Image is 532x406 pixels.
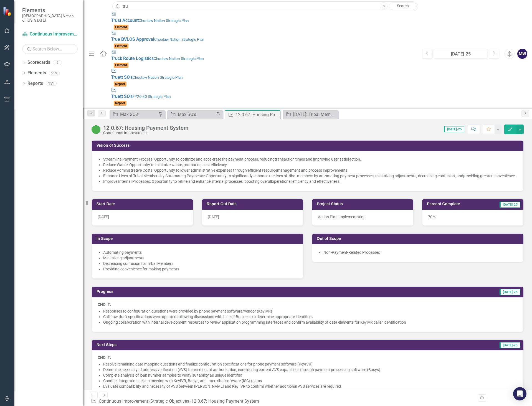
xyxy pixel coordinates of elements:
[111,94,133,99] span: ett SO's
[114,63,128,68] span: Element
[111,75,133,80] span: ett SO's
[513,387,526,400] div: Open Intercom Messenger
[22,7,78,14] span: Elements
[287,174,463,178] span: tribal members by automating payment processes, minimizing adjustments, decreasing confusion, and
[150,399,189,404] a: Strategic Objectives
[317,237,521,241] h3: Out of Scope
[97,143,521,148] h3: Vision of Success
[22,14,78,23] small: [DEMOGRAPHIC_DATA] Nation of [US_STATE]
[111,111,157,118] a: Max SO's
[114,25,128,30] span: Element
[111,87,417,106] a: Truett SO'sFY26-30 Strategic PlanReport
[98,355,111,360] strong: CNO IT:
[436,51,485,57] div: [DATE]-25
[98,215,109,219] span: [DATE]
[103,319,518,325] p: Ongoing collaboration with internal development resources to review application programming inter...
[103,125,188,131] div: 12.0.67: Housing Payment System
[103,156,518,162] p: ​
[111,11,417,30] a: Trust AccountChoctaw Nation Strategic PlanElement
[92,125,100,134] img: CI Action Plan Approved/In Progress
[318,215,366,219] span: Action Plan Implementation
[103,378,518,384] p: Conduct integration design meeting with KeyIVR, Basys, and Intertribal software (ISC) teams
[120,111,157,118] div: Max SO's
[114,101,126,106] span: Report
[275,157,361,161] span: transaction times and improving user satisfaction.
[97,290,285,294] h3: Progress
[207,202,300,206] h3: Report-Out Date
[22,44,78,54] input: Search Below...
[22,31,78,37] a: Continuous Improvement
[500,202,520,208] span: [DATE]-25
[323,250,518,255] li: Non-Payment-Related Processes
[111,18,118,23] strong: Tru
[111,30,417,49] a: True BVLOS ApprovalChoctaw Nation Strategic PlanElement
[444,126,464,132] span: [DATE]-25
[500,342,520,348] span: [DATE]-25
[434,49,487,59] button: [DATE]-25
[103,384,518,389] p: Evaluate compatibility and necessity of AVS between [PERSON_NAME] and Key IVR to confirm whether ...
[97,202,190,206] h3: Start Date
[111,49,417,68] a: Truck Route LogisticsChoctaw Nation Strategic PlanElement
[111,75,118,80] strong: Tru
[91,398,261,405] div: » »
[154,37,204,42] small: Choctaw Nation Strategic Plan
[191,399,259,404] div: 12.0.67: Housing Payment System
[463,174,516,178] span: providing greater convenience.
[427,202,484,206] h3: Percent Complete
[103,173,518,179] p: ​
[111,56,118,61] strong: Tru
[103,131,188,135] div: Continuous Improvement
[27,70,46,76] a: Elements
[27,59,50,66] a: Scorecards
[111,37,118,42] strong: Tru
[133,75,183,80] small: Choctaw Nation Strategic Plan
[293,111,337,118] div: [DATE]: Tribal Membership Reformation Project
[422,210,523,226] div: 70 %
[235,111,279,118] div: 12.0.67: Housing Payment System
[389,2,417,10] a: Search
[46,81,57,86] div: 151
[277,168,349,172] span: management and process improvements.
[112,1,418,11] input: Search ClearPoint...
[111,56,154,61] span: ck Route Logistics
[272,179,341,184] span: operational efficiency and effectiveness.
[103,168,277,172] span: Reduce Administrative Costs: Opportunity to lower administrative expenses through efficient resource
[154,56,204,61] small: Choctaw Nation Strategic Plan
[284,111,337,118] a: [DATE]: Tribal Membership Reformation Project
[103,179,272,184] span: Improve Internal Processes: Opportunity to refine and enhance internal processes, boosting overall
[97,343,303,347] h3: Next Steps
[103,162,518,168] p: ​
[111,68,417,87] a: Truett SO'sChoctaw Nation Strategic PlanReport
[111,94,118,99] strong: Tru
[111,37,154,42] span: e BVLOS Approval
[517,49,527,59] button: MW
[103,163,228,167] span: Reduce Waste: Opportunity to minimize waste, promoting cost efficiency.
[208,215,219,219] span: [DATE]
[103,168,518,173] p: ​
[103,174,287,178] span: Enhance Lives of Tribal Members by Automating Payments: Opportunity to significantly enhance the ...
[178,111,214,118] div: Max SO's
[103,372,518,378] p: Complete analysis of loan number samples to verify suitability as unique identifier
[169,111,214,118] a: Max SO's
[114,44,128,49] span: Element
[98,302,111,307] strong: CNO IT:
[53,60,62,65] div: 6
[103,255,297,261] li: Minimizing adjustments
[49,71,60,75] div: 259
[103,367,518,372] p: Determine necessity of address verification (AVS) for credit card authorization, considering curr...
[133,94,171,99] small: FY26-30 Strategic Plan
[103,314,518,319] p: Call flow draft specifications were updated following discussions with Line of Business to determ...
[139,18,189,23] small: Choctaw Nation Strategic Plan
[99,399,148,404] a: Continuous Improvement
[103,266,297,272] li: Providing convenience for making payments
[103,389,518,395] p: Identify or create new API database table that includes users set up in Housing softwares (ISC an...
[97,237,300,241] h3: In Scope
[3,6,12,16] img: ClearPoint Strategy
[103,308,518,314] p: Responses to configuration questions were provided by phone payment software/vendor (KeyIVR)
[103,261,297,266] li: Decreasing confusion for Tribal Members
[114,82,126,87] span: Report
[27,80,43,87] a: Reports
[317,202,411,206] h3: Project Status
[111,18,139,23] span: st Account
